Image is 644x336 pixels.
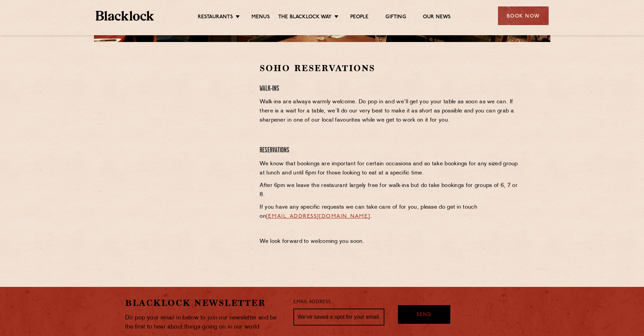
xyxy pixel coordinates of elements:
h2: Blacklock Newsletter [125,297,283,309]
p: Walk-ins are always warmly welcome. Do pop in and we’ll get you your table as soon as we can. If ... [260,98,519,125]
p: We know that bookings are important for certain occasions and so take bookings for any sized grou... [260,160,519,178]
p: After 6pm we leave the restaurant largely free for walk-ins but do take bookings for groups of 6,... [260,181,519,199]
iframe: OpenTable make booking widget [149,62,225,164]
h2: Soho Reservations [260,62,519,74]
p: Do pop your email in below to join our newsletter and be the first to hear about things going on ... [125,313,283,332]
input: We’ve saved a spot for your email... [293,309,384,325]
h4: Walk-Ins [260,84,519,93]
a: The Blacklock Way [278,14,332,21]
a: Gifting [385,14,406,21]
a: Menus [252,14,270,21]
a: People [350,14,368,21]
a: [EMAIL_ADDRESS][DOMAIN_NAME] [266,214,370,219]
a: Restaurants [198,14,233,21]
div: Book Now [498,6,549,25]
label: Email Address [293,298,331,306]
img: BL_Textured_Logo-footer-cropped.svg [96,11,154,21]
span: Send [416,311,431,319]
p: If you have any specific requests we can take care of for you, please do get in touch on . [260,203,519,221]
p: We look forward to welcoming you soon. [260,237,519,246]
a: Our News [423,14,451,21]
h4: Reservations [260,146,519,155]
